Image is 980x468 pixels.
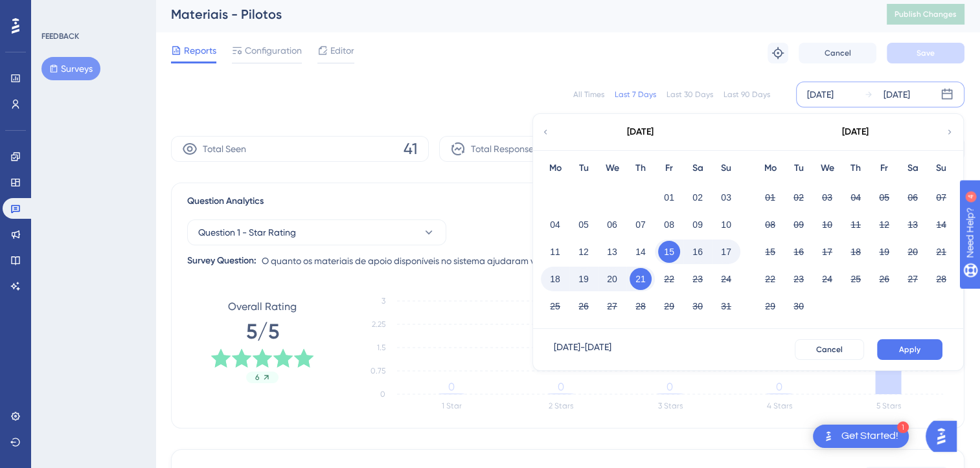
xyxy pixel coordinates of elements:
[655,161,683,176] div: Fr
[601,241,623,263] button: 13
[372,320,385,329] tspan: 2.25
[658,268,680,290] button: 22
[658,401,683,410] text: 3 Stars
[626,161,655,176] div: Th
[842,124,869,140] div: [DATE]
[759,268,781,290] button: 22
[255,372,259,383] span: 6
[813,161,841,176] div: We
[573,214,595,236] button: 05
[471,141,538,157] span: Total Responses
[715,214,737,236] button: 10
[90,6,94,17] div: 4
[687,186,709,208] button: 02
[554,339,611,360] div: [DATE] - [DATE]
[448,381,455,393] tspan: 0
[569,161,598,176] div: Tu
[544,268,566,290] button: 18
[544,241,566,263] button: 11
[404,139,418,159] span: 41
[756,161,784,176] div: Mo
[658,214,680,236] button: 08
[541,161,569,176] div: Mo
[902,214,924,236] button: 13
[841,161,870,176] div: Th
[816,241,838,263] button: 17
[930,186,952,208] button: 07
[687,268,709,290] button: 23
[825,48,851,58] span: Cancel
[30,3,81,19] span: Need Help?
[245,43,302,58] span: Configuration
[821,429,836,444] img: launcher-image-alternative-text
[876,401,901,410] text: 5 Stars
[187,219,446,245] button: Question 1 - Star Rating
[776,381,782,393] tspan: 0
[573,89,604,100] div: All Times
[615,89,656,100] div: Last 7 Days
[873,268,895,290] button: 26
[544,295,566,317] button: 25
[198,225,296,240] span: Question 1 - Star Rating
[784,161,813,176] div: Tu
[887,43,964,63] button: Save
[898,161,927,176] div: Sa
[927,161,955,176] div: Su
[845,214,867,236] button: 11
[902,241,924,263] button: 20
[715,241,737,263] button: 17
[895,9,957,19] span: Publish Changes
[228,299,297,315] span: Overall Rating
[687,214,709,236] button: 09
[845,241,867,263] button: 18
[788,214,810,236] button: 09
[573,268,595,290] button: 19
[767,401,792,410] text: 4 Stars
[807,87,834,102] div: [DATE]
[873,186,895,208] button: 05
[630,214,652,236] button: 07
[926,417,964,456] iframe: UserGuiding AI Assistant Launcher
[330,43,354,58] span: Editor
[759,295,781,317] button: 29
[627,124,654,140] div: [DATE]
[658,295,680,317] button: 29
[883,87,910,102] div: [DATE]
[897,421,909,433] div: 1
[658,186,680,208] button: 01
[799,43,876,63] button: Cancel
[41,31,79,41] div: FEEDBACK
[902,268,924,290] button: 27
[601,295,623,317] button: 27
[382,296,385,306] tspan: 3
[630,295,652,317] button: 28
[845,186,867,208] button: 04
[759,214,781,236] button: 08
[377,343,385,352] tspan: 1.5
[715,186,737,208] button: 03
[262,253,713,269] span: O quanto os materiais de apoio disponíveis no sistema ajudaram você a entender e utilizar melhor ...
[715,268,737,290] button: 24
[667,89,713,100] div: Last 30 Days
[902,186,924,208] button: 06
[813,425,909,448] div: Open Get Started! checklist, remaining modules: 1
[544,214,566,236] button: 04
[683,161,712,176] div: Sa
[187,194,264,209] span: Question Analytics
[845,268,867,290] button: 25
[870,161,898,176] div: Fr
[930,268,952,290] button: 28
[630,268,652,290] button: 21
[877,339,942,360] button: Apply
[630,241,652,263] button: 14
[187,253,256,269] div: Survey Question:
[816,214,838,236] button: 10
[816,268,838,290] button: 24
[203,141,246,157] span: Total Seen
[687,241,709,263] button: 16
[549,401,573,410] text: 2 Stars
[724,89,770,100] div: Last 90 Days
[899,344,920,355] span: Apply
[816,344,843,355] span: Cancel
